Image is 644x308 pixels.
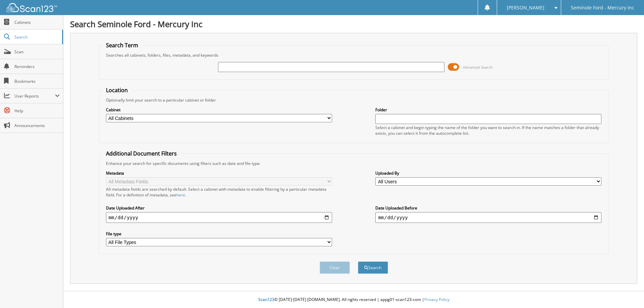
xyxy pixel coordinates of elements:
[320,261,350,274] button: Clear
[103,150,180,157] legend: Additional Document Filters
[14,19,60,25] span: Cabinets
[106,205,332,211] label: Date Uploaded After
[463,65,493,70] span: Advanced Search
[103,97,605,103] div: Optionally limit your search to a particular cabinet or folder
[103,42,142,49] legend: Search Term
[375,107,601,113] label: Folder
[103,86,131,94] legend: Location
[375,212,601,223] input: end
[106,170,332,176] label: Metadata
[424,297,449,302] a: Privacy Policy
[106,107,332,113] label: Cabinet
[14,123,60,128] span: Announcements
[106,212,332,223] input: start
[14,108,60,114] span: Help
[176,192,185,198] a: here
[106,186,332,198] div: All metadata fields are searched by default. Select a cabinet with metadata to enable filtering b...
[375,125,601,136] div: Select a cabinet and begin typing the name of the folder you want to search in. If the name match...
[63,292,644,308] div: © [DATE]-[DATE] [DOMAIN_NAME]. All rights reserved | appg01-scan123-com |
[507,6,544,10] span: [PERSON_NAME]
[106,231,332,237] label: File type
[358,261,388,274] button: Search
[375,205,601,211] label: Date Uploaded Before
[70,18,637,29] h1: Search Seminole Ford - Mercury Inc
[375,170,601,176] label: Uploaded By
[103,52,605,58] div: Searches all cabinets, folders, files, metadata, and keywords
[14,49,60,55] span: Scan
[258,297,274,302] span: Scan123
[571,6,634,10] span: Seminole Ford - Mercury Inc
[14,93,55,99] span: User Reports
[7,3,57,12] img: scan123-logo-white.svg
[14,34,59,40] span: Search
[14,64,60,69] span: Reminders
[103,161,605,166] div: Enhance your search for specific documents using filters such as date and file type.
[14,78,60,84] span: Bookmarks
